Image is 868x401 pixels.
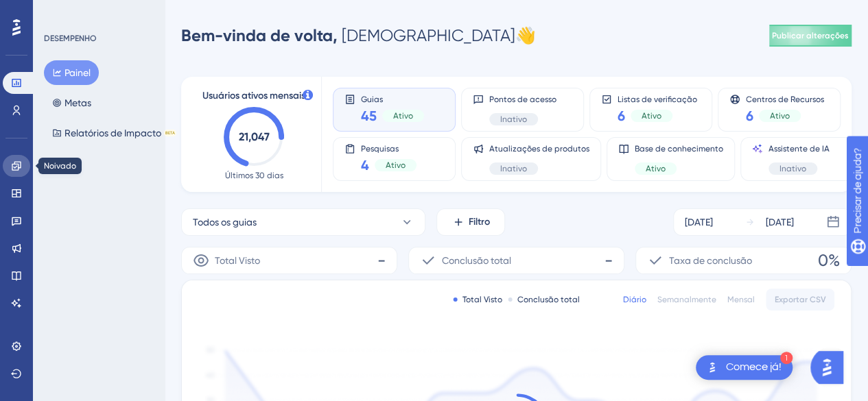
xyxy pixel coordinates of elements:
font: Diário [623,295,646,304]
font: Bem-vinda de volta, [181,25,338,45]
font: Últimos 30 dias [225,171,283,180]
font: Usuários ativos mensais [202,90,305,101]
font: Ativo [770,111,790,121]
font: Metas [64,97,91,108]
font: Total Visto [462,295,502,304]
font: Ativo [642,111,661,121]
img: imagem-do-lançador-texto-alternativo [704,359,720,376]
button: Relatórios de ImpactoBETA [44,121,185,145]
font: BETA [165,130,175,135]
font: Ativo [386,160,406,170]
font: 6 [746,108,753,124]
button: Todos os guias [181,208,425,236]
button: Publicar alterações [769,25,852,47]
font: Inativo [500,114,527,124]
font: [DEMOGRAPHIC_DATA] [342,26,515,45]
font: Relatórios de Impacto [64,127,161,138]
font: Painel [64,67,91,78]
font: Mensal [727,295,755,304]
font: Centros de Recursos [746,95,824,104]
font: 45 [361,108,377,124]
font: [DATE] [766,217,794,228]
font: Total Visto [215,255,260,266]
font: - [377,251,386,270]
font: Inativo [779,164,806,173]
font: Semanalmente [657,295,716,304]
button: Metas [44,90,99,115]
button: Exportar CSV [766,289,834,311]
iframe: Iniciador do Assistente de IA do UserGuiding [810,347,852,388]
font: 4 [361,157,369,173]
font: Filtro [469,216,490,228]
font: - [605,251,613,270]
font: Comece já! [726,361,782,372]
button: Painel [44,60,99,85]
font: Pesquisas [361,144,399,154]
font: Assistente de IA [769,144,830,154]
font: Atualizações de produtos [489,144,589,154]
text: 21,047 [239,130,270,143]
font: 1 [784,354,788,362]
font: Ativo [646,164,666,173]
font: Todos os guias [193,217,257,228]
font: DESEMPENHO [44,34,97,43]
font: Pontos de acesso [489,95,556,104]
font: [DATE] [685,217,713,228]
font: Publicar alterações [772,31,849,40]
font: Conclusão total [442,255,511,266]
font: Ativo [393,111,413,121]
font: Listas de verificação [618,95,697,104]
font: 6 [618,108,625,124]
button: Filtro [436,208,505,236]
font: 👋 [515,26,536,45]
div: Abra a lista de verificação Comece!, módulos restantes: 1 [696,355,793,380]
font: Exportar CSV [775,295,826,304]
font: Precisar de ajuda? [32,6,118,16]
font: 0% [818,251,840,270]
font: Conclusão total [517,295,580,304]
font: Base de conhecimento [635,144,723,154]
font: Taxa de conclusão [669,255,752,266]
font: Inativo [500,164,527,173]
font: Guias [361,95,383,104]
